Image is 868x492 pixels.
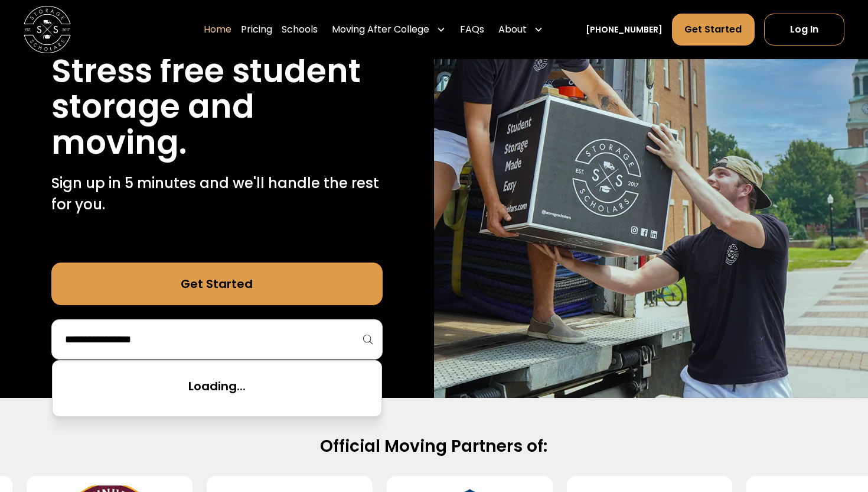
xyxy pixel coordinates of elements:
[51,263,383,305] a: Get Started
[494,13,548,46] div: About
[241,13,272,46] a: Pricing
[204,13,231,46] a: Home
[51,53,383,161] h1: Stress free student storage and moving.
[282,13,318,46] a: Schools
[55,436,812,458] h2: Official Moving Partners of:
[24,6,71,53] img: Storage Scholars main logo
[332,22,429,37] div: Moving After College
[498,22,527,37] div: About
[586,24,663,36] a: [PHONE_NUMBER]
[327,13,451,46] div: Moving After College
[672,14,754,46] a: Get Started
[51,173,383,215] p: Sign up in 5 minutes and we'll handle the rest for you.
[460,13,484,46] a: FAQs
[764,14,844,46] a: Log In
